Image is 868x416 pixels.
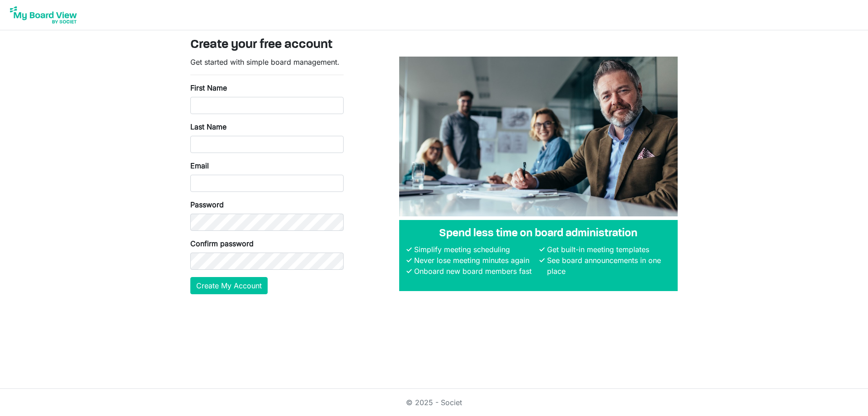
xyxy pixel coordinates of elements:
[406,398,462,407] a: © 2025 - Societ
[190,277,268,294] button: Create My Account
[190,199,224,210] label: Password
[190,121,226,132] label: Last Name
[190,82,227,93] label: First Name
[412,255,538,266] li: Never lose meeting minutes again
[190,38,678,53] h3: Create your free account
[545,255,670,277] li: See board announcements in one place
[412,266,538,277] li: Onboard new board members fast
[190,238,254,249] label: Confirm password
[399,57,678,216] img: A photograph of board members sitting at a table
[190,160,209,171] label: Email
[412,244,538,255] li: Simplify meeting scheduling
[545,244,670,255] li: Get built-in meeting templates
[406,227,670,240] h4: Spend less time on board administration
[190,57,340,67] span: Get started with simple board management.
[7,4,80,26] img: My Board View Logo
